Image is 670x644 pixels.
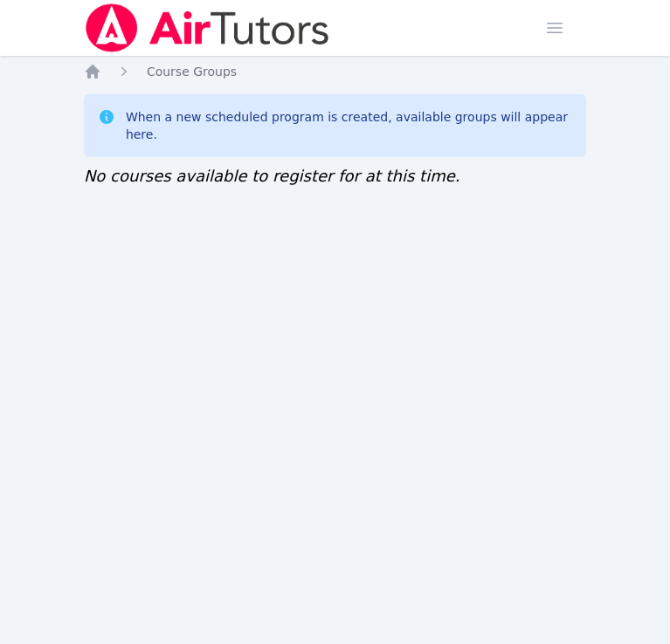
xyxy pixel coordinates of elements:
[147,65,237,79] span: Course Groups
[84,63,586,80] nav: Breadcrumb
[147,63,237,80] a: Course Groups
[84,167,460,185] span: No courses available to register for at this time.
[126,108,572,143] div: When a new scheduled program is created, available groups will appear here.
[84,3,331,52] img: Air Tutors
